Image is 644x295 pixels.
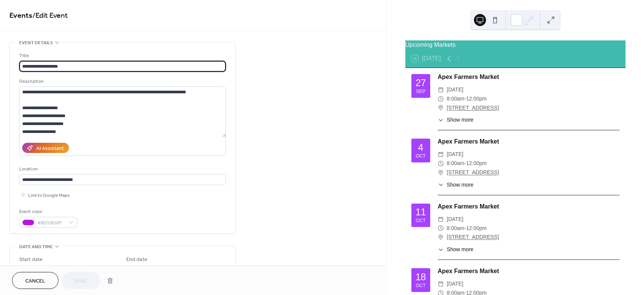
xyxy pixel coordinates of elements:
div: ​ [438,103,444,113]
div: Apex Farmers Market [438,267,619,276]
span: - [465,94,466,103]
div: 27 [416,78,426,88]
div: Location [19,165,224,173]
div: 18 [416,272,426,282]
div: ​ [438,233,444,242]
button: ​Show more [438,181,474,189]
a: Events [9,8,32,23]
span: Cancel [25,277,45,285]
div: Event color [19,208,76,216]
div: Start date [19,256,43,264]
div: Oct [416,154,426,159]
span: 8:00am [447,159,465,168]
div: ​ [438,215,444,224]
div: AI Assistant [36,145,64,153]
div: ​ [438,246,444,253]
span: - [465,159,466,168]
div: ​ [438,85,444,94]
a: [STREET_ADDRESS] [447,103,499,113]
div: ​ [438,94,444,103]
div: Upcoming Markets [405,40,626,49]
span: 8:00am [447,94,465,103]
span: - [465,224,466,233]
div: Title [19,52,224,60]
span: [DATE] [447,150,463,159]
div: ​ [438,168,444,177]
span: 12:00pm [466,224,486,233]
div: Apex Farmers Market [438,73,619,82]
span: [DATE] [447,215,463,224]
div: 11 [416,207,426,217]
div: Sep [416,89,425,94]
span: Date and time [19,243,53,251]
span: 12:00pm [466,94,486,103]
div: ​ [438,224,444,233]
div: ​ [438,159,444,168]
div: ​ [438,181,444,189]
span: / Edit Event [32,8,68,23]
div: Description [19,77,224,85]
button: ​Show more [438,246,474,253]
div: Apex Farmers Market [438,202,619,211]
span: Show more [447,116,474,124]
div: 4 [418,143,423,152]
div: ​ [438,150,444,159]
span: Show more [447,246,474,253]
span: Event details [19,39,53,47]
span: Link to Google Maps [28,192,70,199]
div: Oct [416,218,426,223]
span: #BD10E0FF [37,219,65,227]
span: [DATE] [447,85,463,94]
span: Show more [447,181,474,189]
div: ​ [438,280,444,289]
div: End date [126,256,147,264]
button: AI Assistant [22,143,69,153]
button: ​Show more [438,116,474,124]
span: [DATE] [447,280,463,289]
button: Cancel [12,272,58,289]
div: ​ [438,116,444,124]
span: 8:00am [447,224,465,233]
a: [STREET_ADDRESS] [447,168,499,177]
div: Apex Farmers Market [438,137,619,146]
div: Oct [416,283,426,288]
a: [STREET_ADDRESS] [447,233,499,242]
span: 12:00pm [466,159,486,168]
